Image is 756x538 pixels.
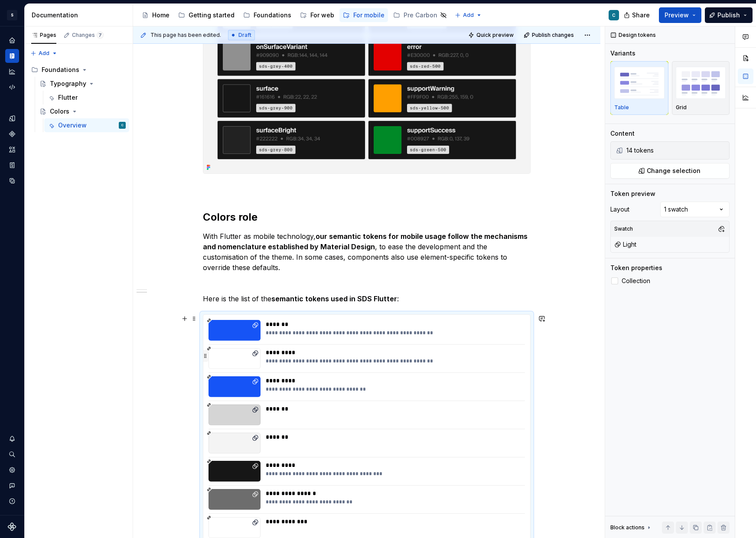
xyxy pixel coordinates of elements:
button: Add [452,9,485,21]
div: Foundations [42,65,79,74]
div: Page tree [138,7,450,24]
div: Flutter [58,93,78,102]
a: Foundations [240,8,295,22]
svg: Supernova Logo [8,522,16,531]
div: Content [610,129,635,138]
a: Colors [36,104,129,118]
span: Change selection [647,166,701,175]
div: 14 tokens [626,146,727,155]
a: Assets [5,143,19,157]
div: Overview [58,121,87,130]
span: This page has been edited. [150,32,221,39]
p: With Flutter as mobile technology, , to ease the development and the customisation of the theme. ... [203,231,531,273]
img: placeholder [676,67,726,98]
a: Home [138,8,173,22]
div: For mobile [353,11,385,20]
a: For web [297,8,338,22]
span: Preview [665,11,689,20]
span: Publish [717,11,740,20]
a: Flutter [44,91,129,104]
p: Here is the list of the : [203,293,531,304]
a: Typography [36,77,129,91]
div: Light [614,240,636,249]
strong: semantic tokens used in SDS Flutter [271,294,397,303]
div: Typography [50,79,86,88]
div: Home [152,11,169,20]
p: Grid [676,104,687,111]
button: Preview [659,7,701,23]
button: Add [28,47,60,59]
a: Analytics [5,65,19,78]
div: C [612,12,616,19]
div: Page tree [28,63,129,132]
div: C [121,121,124,130]
p: Table [614,104,629,111]
a: For mobile [339,8,388,22]
div: For web [310,11,334,20]
span: Share [632,11,650,20]
img: placeholder [614,67,665,98]
a: Storybook stories [5,158,19,172]
button: placeholderTable [610,61,668,115]
div: Getting started [189,11,235,20]
span: Add [463,12,474,19]
span: Draft [238,32,251,39]
button: Publish changes [521,29,578,41]
span: Publish changes [532,32,574,39]
button: Change selection [610,163,730,179]
a: Design tokens [5,111,19,125]
div: Swatch [613,223,635,235]
a: Home [5,33,19,47]
span: 7 [97,32,104,39]
a: Documentation [5,49,19,63]
span: Collection [622,277,650,284]
a: Components [5,127,19,141]
div: Block actions [610,524,645,531]
div: Pages [31,32,56,39]
button: Quick preview [466,29,518,41]
a: OverviewC [44,118,129,132]
div: Pre Carbon [404,11,437,20]
div: Changes [72,32,104,39]
a: Data sources [5,174,19,188]
div: Token properties [610,264,662,272]
a: Code automation [5,80,19,94]
div: Colors [50,107,69,116]
div: Foundations [28,63,129,77]
button: Publish [705,7,753,23]
button: S [2,6,23,24]
a: Getting started [175,8,238,22]
strong: our semantic tokens for mobile usage follow the mechanisms and nomenclature established by Materi... [203,232,529,251]
div: Token preview [610,189,655,198]
button: placeholderGrid [672,61,730,115]
span: Quick preview [476,32,514,39]
button: Notifications [5,432,19,446]
div: Foundations [254,11,291,20]
h2: Colors role [203,210,531,224]
span: Add [39,50,49,57]
button: Search ⌘K [5,447,19,461]
a: Pre Carbon [390,8,450,22]
div: Variants [610,49,635,58]
div: Documentation [32,11,129,20]
button: Contact support [5,479,19,492]
div: Block actions [610,522,652,534]
div: Layout [610,205,629,214]
button: Share [619,7,655,23]
div: S [7,10,17,20]
a: Settings [5,463,19,477]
